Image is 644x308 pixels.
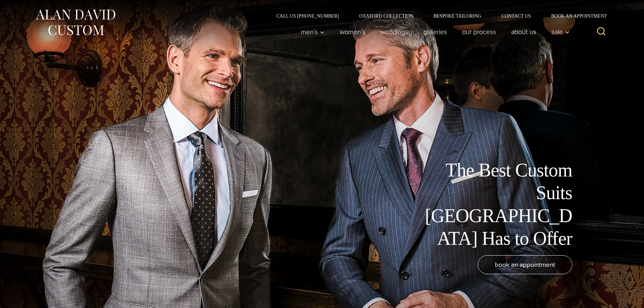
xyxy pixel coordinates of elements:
[266,14,610,18] nav: Secondary Navigation
[266,14,349,18] a: Call Us [PHONE_NUMBER]
[478,255,572,274] a: book an appointment
[454,25,503,39] a: Our Process
[332,25,373,39] a: Women’s
[541,14,609,18] a: Book an Appointment
[349,14,423,18] a: Oxxford Collection
[420,159,572,250] h1: The Best Custom Suits [GEOGRAPHIC_DATA] Has to Offer
[293,25,573,39] nav: Primary Navigation
[593,24,610,40] button: View Search Form
[35,7,116,38] img: Alan David Custom
[373,25,415,39] a: weddings
[492,14,541,18] a: Contact Us
[415,25,454,39] a: Galleries
[423,14,491,18] a: Bespoke Tailoring
[551,28,570,35] span: Sale
[503,25,544,39] a: About Us
[495,260,555,269] span: book an appointment
[301,28,325,35] span: Men’s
